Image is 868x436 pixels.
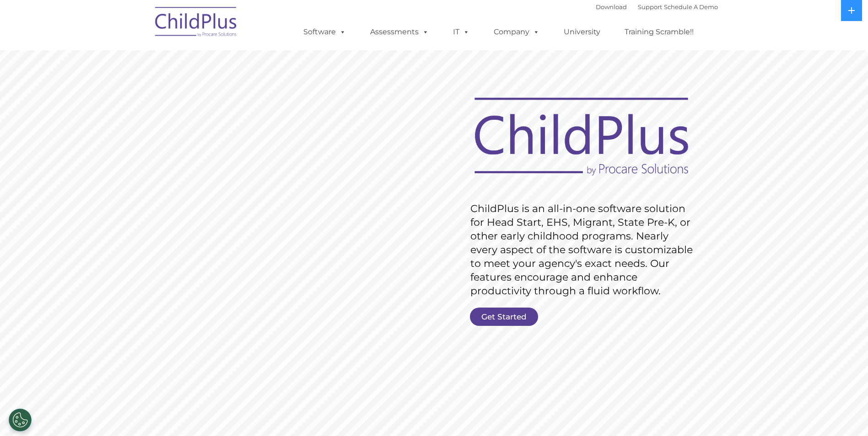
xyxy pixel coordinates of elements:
[485,23,549,41] a: Company
[615,23,703,41] a: Training Scramble!!
[555,23,609,41] a: University
[444,23,479,41] a: IT
[596,3,718,11] font: |
[596,3,627,11] a: Download
[361,23,438,41] a: Assessments
[151,0,242,46] img: ChildPlus by Procare Solutions
[470,308,538,326] a: Get Started
[294,23,355,41] a: Software
[470,202,697,298] rs-layer: ChildPlus is an all-in-one software solution for Head Start, EHS, Migrant, State Pre-K, or other ...
[638,3,662,11] a: Support
[664,3,718,11] a: Schedule A Demo
[9,409,32,431] button: Cookies Settings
